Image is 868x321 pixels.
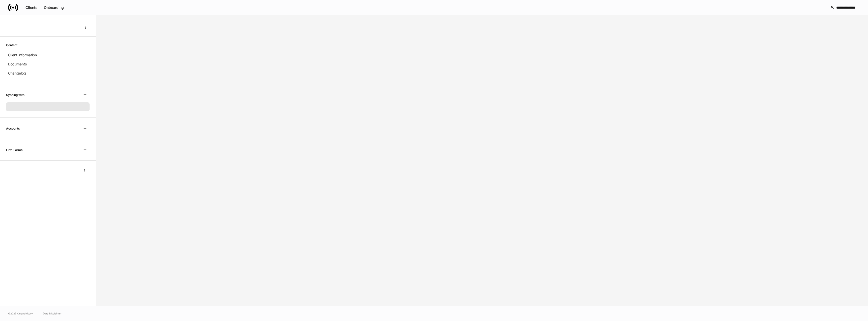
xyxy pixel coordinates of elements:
p: Documents [8,62,27,67]
a: Client information [6,51,90,60]
p: Client information [8,53,37,58]
div: Clients [25,6,37,9]
h6: Accounts [6,126,20,131]
h6: Content [6,43,17,47]
h6: Syncing with [6,92,24,97]
div: Onboarding [44,6,64,9]
p: Changelog [8,71,26,76]
h6: Firm Forms [6,147,22,152]
button: Onboarding [41,4,67,12]
span: © 2025 OneAdvisory [8,311,33,315]
a: Data Disclaimer [43,311,62,315]
button: Clients [22,4,41,12]
a: Changelog [6,69,90,78]
a: Documents [6,60,90,69]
